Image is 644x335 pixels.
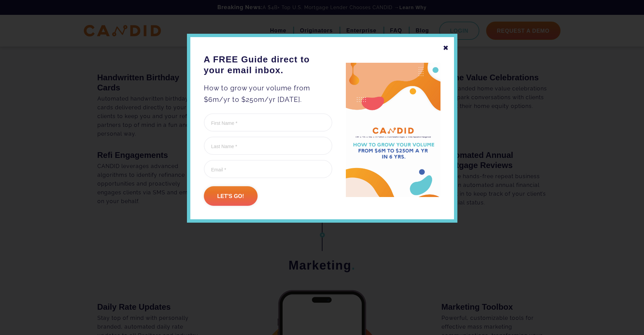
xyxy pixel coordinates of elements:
img: A FREE Guide direct to your email inbox. [346,63,440,197]
input: Last Name * [204,137,332,155]
h3: A FREE Guide direct to your email inbox. [204,54,332,76]
input: Let's go! [204,186,258,206]
p: How to grow your volume from $6m/yr to $250m/yr [DATE]. [204,82,332,105]
input: First Name * [204,113,332,132]
div: ✖ [443,42,449,54]
input: Email * [204,160,332,178]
